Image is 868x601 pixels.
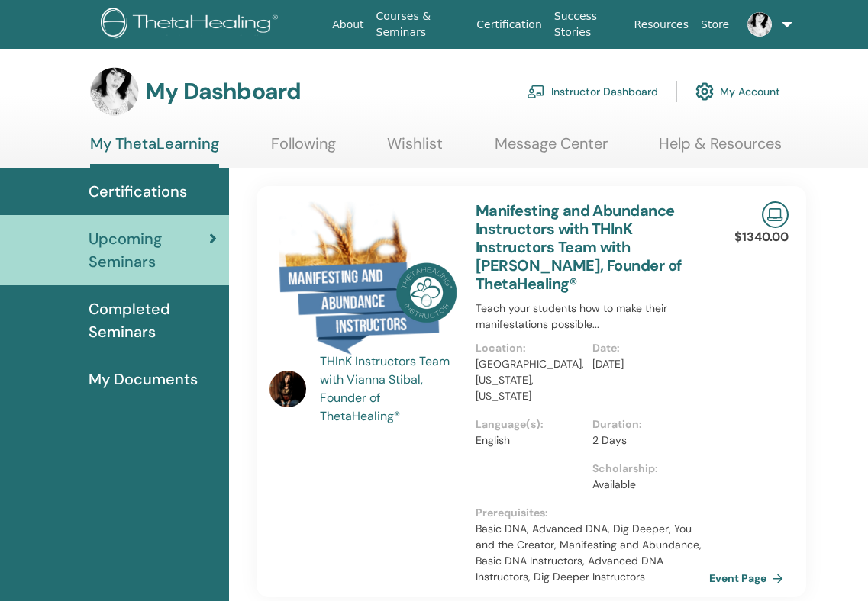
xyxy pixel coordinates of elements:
p: Teach your students how to make their manifestations possible... [476,300,709,333]
p: Prerequisites : [476,505,709,521]
p: Duration : [592,416,700,432]
a: Certification [470,11,547,39]
a: Store [695,11,735,39]
a: Success Stories [548,2,628,47]
span: My Documents [89,368,198,390]
p: Available [592,477,700,493]
p: Date : [592,340,700,356]
img: Manifesting and Abundance Instructors [269,201,457,357]
a: Courses & Seminars [370,2,471,47]
a: About [326,11,369,39]
a: My ThetaLearning [90,134,219,168]
img: chalkboard-teacher.svg [527,85,545,98]
a: Resources [628,11,695,39]
h3: My Dashboard [145,78,301,105]
img: default.jpg [90,67,139,116]
p: English [476,432,583,448]
a: Help & Resources [659,134,782,164]
a: Instructor Dashboard [527,75,658,108]
img: default.jpg [269,371,306,407]
a: Wishlist [387,134,443,164]
img: Live Online Seminar [762,201,789,228]
a: THInK Instructors Team with Vianna Stibal, Founder of ThetaHealing® [320,352,461,426]
p: Basic DNA, Advanced DNA, Dig Deeper, You and the Creator, Manifesting and Abundance, Basic DNA In... [476,521,709,585]
img: cog.svg [695,79,714,104]
p: [DATE] [592,356,700,372]
p: 2 Days [592,432,700,448]
p: Location : [476,340,583,356]
a: Event Page [709,567,789,590]
a: Manifesting and Abundance Instructors with THInK Instructors Team with [PERSON_NAME], Founder of ... [476,201,682,294]
p: Language(s) : [476,416,583,432]
img: default.jpg [747,12,772,37]
p: [GEOGRAPHIC_DATA], [US_STATE], [US_STATE] [476,356,583,404]
img: logo.png [101,8,283,42]
p: Scholarship : [592,461,700,477]
a: Message Center [495,134,608,164]
a: My Account [695,75,780,108]
a: Following [271,134,336,164]
span: Upcoming Seminars [89,227,209,273]
span: Certifications [89,180,187,203]
p: $1340.00 [734,228,789,246]
span: Completed Seminars [89,297,217,343]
